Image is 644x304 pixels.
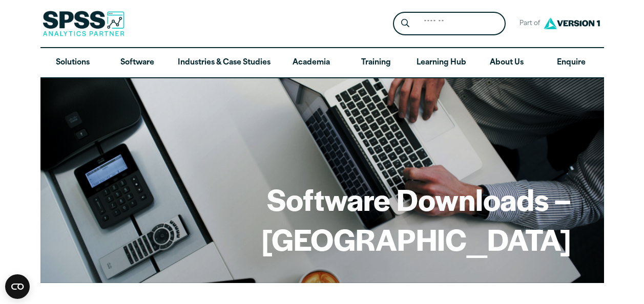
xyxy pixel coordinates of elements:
a: Solutions [40,48,105,78]
a: Software [105,48,170,78]
a: Academia [279,48,343,78]
h1: Software Downloads – [GEOGRAPHIC_DATA] [73,179,571,258]
a: About Us [474,48,539,78]
a: Enquire [539,48,604,78]
a: Industries & Case Studies [170,48,279,78]
nav: Desktop version of site main menu [40,48,604,78]
img: Version1 Logo [541,14,603,33]
svg: Search magnifying glass icon [401,19,409,28]
button: Search magnifying glass icon [396,14,414,33]
span: Part of [514,16,541,31]
img: SPSS Analytics Partner [43,11,124,36]
a: Learning Hub [408,48,474,78]
button: Open CMP widget [5,274,30,299]
form: Site Header Search Form [393,12,506,36]
a: Training [343,48,408,78]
